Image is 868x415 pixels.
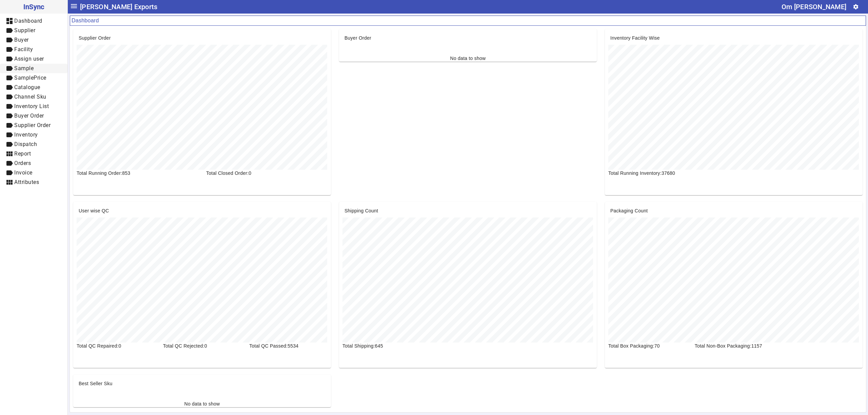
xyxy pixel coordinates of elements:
[338,343,425,349] div: Total Shipping:645
[5,150,14,158] mat-icon: view_module
[5,55,14,63] mat-icon: label
[14,75,46,81] span: SamplePrice
[782,1,846,12] div: Om [PERSON_NAME]
[853,4,859,10] mat-icon: settings
[184,400,220,407] div: No data to show
[245,343,332,349] div: Total QC Passed:5534
[605,29,863,41] mat-card-header: Inventory Facility Wise
[70,2,78,10] mat-icon: menu
[5,36,14,44] mat-icon: label
[73,29,331,41] mat-card-header: Supplier Order
[14,18,42,24] span: Dashboard
[14,141,37,147] span: Dispatch
[5,74,14,82] mat-icon: label
[5,121,14,129] mat-icon: label
[5,131,14,139] mat-icon: label
[73,202,331,214] mat-card-header: User wise QC
[5,159,14,167] mat-icon: label
[5,112,14,120] mat-icon: label
[14,103,49,109] span: Inventory List
[5,26,14,35] mat-icon: label
[605,202,863,214] mat-card-header: Packaging Count
[14,94,46,100] span: Channel Sku
[202,170,332,177] div: Total Closed Order:0
[14,179,39,185] span: Attributes
[14,169,33,176] span: Invoice
[5,140,14,148] mat-icon: label
[339,29,597,41] mat-card-header: Buyer Order
[14,150,31,157] span: Report
[450,55,486,62] div: No data to show
[73,343,159,349] div: Total QC Repaired:0
[70,16,866,26] mat-card-header: Dashboard
[73,375,331,387] mat-card-header: Best Seller Sku
[604,343,691,349] div: Total Box Packaging:70
[14,122,51,128] span: Supplier Order
[5,178,14,186] mat-icon: view_module
[5,83,14,91] mat-icon: label
[5,102,14,110] mat-icon: label
[5,45,14,54] mat-icon: label
[14,84,40,90] span: Catalogue
[691,343,820,349] div: Total Non-Box Packaging:1157
[14,27,35,34] span: Supplier
[14,65,34,71] span: Sample
[159,343,245,349] div: Total QC Rejected:0
[14,37,29,43] span: Buyer
[14,160,31,166] span: Orders
[5,1,62,12] span: InSync
[5,93,14,101] mat-icon: label
[73,170,202,177] div: Total Running Order:853
[14,112,44,119] span: Buyer Order
[5,169,14,177] mat-icon: label
[14,56,44,62] span: Assign user
[14,131,38,138] span: Inventory
[5,17,14,25] mat-icon: dashboard
[339,202,597,214] mat-card-header: Shipping Count
[14,46,33,53] span: Facility
[604,170,734,177] div: Total Running Inventory:37680
[80,1,157,12] span: [PERSON_NAME] Exports
[5,64,14,72] mat-icon: label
